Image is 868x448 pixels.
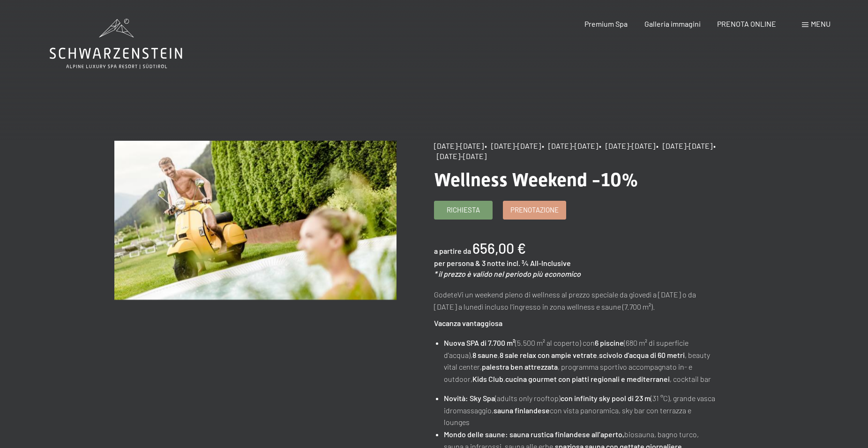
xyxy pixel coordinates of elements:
[434,289,717,312] p: GodeteVi un weekend pieno di wellness al prezzo speciale da giovedì a [DATE] o da [DATE] a lunedì...
[434,269,581,278] em: * il prezzo è valido nel periodo più economico
[644,19,701,28] a: Galleria immagini
[811,19,831,28] span: Menu
[434,246,471,255] span: a partire da
[472,240,526,257] b: 656,00 €
[599,350,685,359] strong: scivolo d'acqua di 60 metri
[656,141,712,150] span: • [DATE]-[DATE]
[507,258,571,267] span: incl. ¾ All-Inclusive
[114,141,397,300] img: Wellness Weekend -10%
[503,201,566,219] a: Prenotazione
[595,338,624,347] strong: 6 piscine
[434,319,502,327] strong: Vacanza vantaggiosa
[444,337,717,385] li: (5.500 m² al coperto) con (680 m² di superficie d'acqua), , , , beauty vital center, , programma ...
[444,394,495,402] strong: Novità: Sky Spa
[599,141,655,150] span: • [DATE]-[DATE]
[434,141,484,150] span: [DATE]-[DATE]
[505,374,670,383] strong: cucina gourmet con piatti regionali e mediterranei
[482,362,558,371] strong: palestra ben attrezzata
[444,392,717,428] li: (adults only rooftop) (31 °C), grande vasca idromassaggio, con vista panoramica, sky bar con terr...
[485,141,541,150] span: • [DATE]-[DATE]
[584,19,628,28] a: Premium Spa
[447,205,480,215] span: Richiesta
[444,430,624,439] strong: Mondo delle saune: sauna rustica finlandese all’aperto,
[482,258,505,267] span: 3 notte
[444,338,515,347] strong: Nuova SPA di 7.700 m²
[494,406,550,415] strong: sauna finlandese
[510,205,559,215] span: Prenotazione
[472,374,503,383] strong: Kids Club
[434,258,480,267] span: per persona &
[472,350,498,359] strong: 8 saune
[717,19,776,28] a: PRENOTA ONLINE
[500,350,597,359] strong: 8 sale relax con ampie vetrate
[434,201,492,219] a: Richiesta
[434,169,638,191] span: Wellness Weekend -10%
[561,394,651,402] strong: con infinity sky pool di 23 m
[542,141,598,150] span: • [DATE]-[DATE]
